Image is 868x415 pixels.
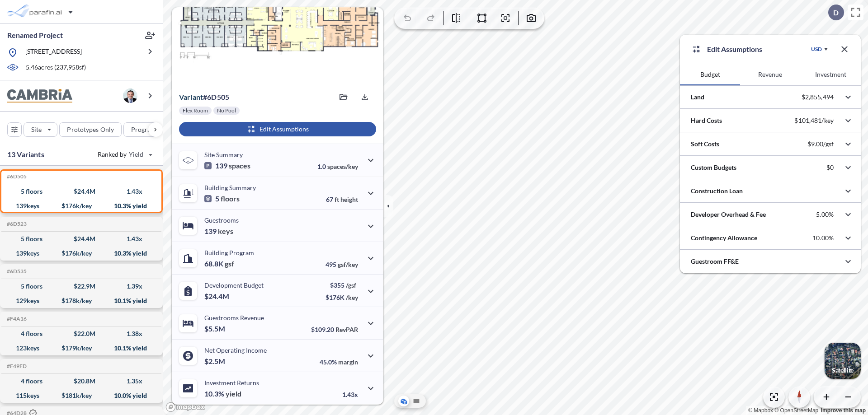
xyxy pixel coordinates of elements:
p: Contingency Allowance [691,233,757,242]
button: Aerial View [398,396,409,406]
span: ft [335,196,339,203]
p: D [833,9,839,17]
p: 45.0% [320,358,358,366]
p: $0 [826,163,834,172]
p: Custom Budgets [691,163,736,172]
p: Development Budget [204,281,264,289]
img: Switcher Image [825,343,861,379]
p: Site Summary [204,151,243,159]
a: Mapbox [748,407,773,414]
p: Hard Costs [691,116,722,125]
p: $109.20 [311,326,358,333]
p: 1.0 [317,163,358,170]
span: floors [221,194,240,203]
p: $24.4M [204,292,231,301]
span: RevPAR [335,326,358,333]
a: Mapbox homepage [165,402,205,412]
p: # 6d505 [179,93,229,102]
p: 139 [204,227,233,236]
p: 5.00% [816,210,834,219]
p: Edit Assumptions [707,44,762,55]
h5: Click to copy the code [5,268,27,275]
p: Building Program [204,249,254,256]
h5: Click to copy the code [5,316,27,322]
a: OpenStreetMap [774,407,818,414]
span: spaces [229,161,250,170]
p: 5.46 acres ( 237,958 sf) [26,63,86,73]
button: Site [24,122,57,137]
img: user logo [123,89,137,103]
p: 10.00% [812,234,834,242]
span: spaces/key [327,163,358,170]
span: yield [226,389,241,398]
div: USD [811,46,822,53]
span: keys [218,227,233,236]
p: Building Summary [204,184,256,191]
button: Ranked by Yield [90,147,158,162]
p: 139 [204,161,250,170]
span: Yield [129,150,144,159]
h5: Click to copy the code [5,173,27,180]
p: $5.5M [204,324,226,333]
p: $355 [325,281,358,289]
p: 5 [204,194,240,203]
p: Investment Returns [204,379,259,387]
button: Edit Assumptions [179,122,376,136]
p: Land [691,93,704,102]
p: Guestroom FF&E [691,257,739,266]
p: 1.43x [342,391,358,398]
p: 495 [325,261,358,268]
p: $176K [325,294,358,301]
p: 67 [326,196,358,203]
p: Renamed Project [7,30,63,40]
button: Investment [801,64,861,85]
img: BrandImage [7,89,72,103]
p: Program [131,125,156,134]
span: /key [346,294,358,301]
p: 68.8K [204,259,234,268]
p: 13 Variants [7,149,44,160]
p: Net Operating Income [204,346,267,354]
p: Site [31,125,42,134]
h5: Click to copy the code [5,363,27,369]
p: Prototypes Only [67,125,114,134]
p: [STREET_ADDRESS] [25,47,82,58]
button: Switcher ImageSatellite [825,343,861,379]
span: gsf/key [338,261,358,268]
p: $9.00/gsf [807,140,834,148]
h5: Click to copy the code [5,221,27,227]
p: Guestrooms Revenue [204,314,264,322]
button: Budget [680,64,740,85]
p: Construction Loan [691,187,743,196]
button: Prototypes Only [59,122,122,137]
a: Improve this map [821,407,866,414]
button: Site Plan [411,396,422,406]
span: /gsf [346,281,356,289]
p: Developer Overhead & Fee [691,210,766,219]
p: $101,481/key [794,117,834,125]
span: height [340,196,358,203]
span: margin [338,358,358,366]
p: $2,855,494 [802,93,834,101]
p: Satellite [832,367,854,374]
p: $2.5M [204,357,226,366]
p: 10.3% [204,389,241,398]
button: Revenue [740,64,800,85]
button: Program [123,122,172,137]
p: Guestrooms [204,216,239,224]
span: Variant [179,93,203,101]
p: Flex Room [183,107,208,114]
p: Soft Costs [691,140,719,149]
p: No Pool [217,107,236,114]
span: gsf [225,259,234,268]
